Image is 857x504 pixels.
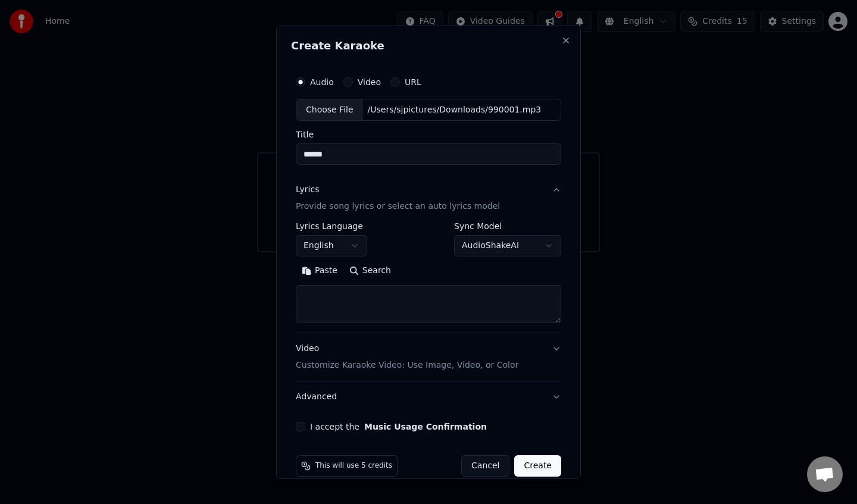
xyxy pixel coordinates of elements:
div: LyricsProvide song lyrics or select an auto lyrics model [296,222,561,333]
label: Lyrics Language [296,222,367,230]
button: Paste [296,261,343,280]
div: /Users/sjpictures/Downloads/990001.mp3 [363,104,546,115]
h2: Create Karaoke [291,40,566,51]
button: Cancel [461,455,509,477]
button: I accept the [364,422,487,431]
label: Title [296,130,561,139]
button: Advanced [296,381,561,412]
label: URL [405,77,421,86]
span: This will use 5 credits [315,461,392,471]
label: I accept the [310,422,487,431]
div: Lyrics [296,184,319,196]
p: Provide song lyrics or select an auto lyrics model [296,201,500,212]
button: VideoCustomize Karaoke Video: Use Image, Video, or Color [296,333,561,381]
button: Search [343,261,397,280]
label: Audio [310,77,334,86]
label: Video [358,77,381,86]
p: Customize Karaoke Video: Use Image, Video, or Color [296,359,518,371]
label: Sync Model [454,222,561,230]
button: LyricsProvide song lyrics or select an auto lyrics model [296,174,561,222]
button: Create [514,455,561,477]
div: Video [296,343,518,371]
div: Choose File [296,99,363,120]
